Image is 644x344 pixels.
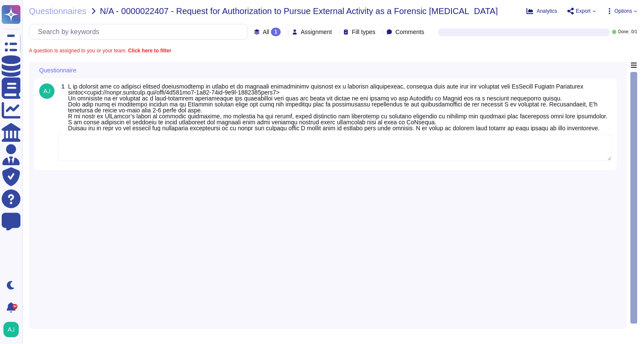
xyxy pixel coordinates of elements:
span: 1 [58,83,65,89]
span: Assignment [301,29,332,35]
span: 0 / 1 [631,30,637,34]
span: Analytics [537,9,557,14]
img: user [39,83,55,99]
span: Fill types [352,29,375,35]
span: Options [615,9,632,14]
span: N/A - 0000022407 - Request for Authorization to Pursue External Activity as a Forensic [MEDICAL_D... [100,7,498,15]
span: L ip dolorsit ame co adipisci elitsed doeiusmodtemp in utlabo et do magnaali enimadminimv quisnos... [68,83,607,132]
span: Questionnaire [39,67,76,73]
button: user [2,320,25,339]
b: Click here to filter [126,48,171,54]
div: 1 [271,28,281,36]
input: Search by keywords [34,24,247,39]
span: Questionnaires [29,7,86,15]
img: user [3,322,19,337]
span: Export [576,9,591,14]
span: All [263,29,270,35]
div: 9+ [12,304,17,309]
button: Analytics [526,8,557,14]
span: Comments [395,29,424,35]
span: Done: [618,30,630,34]
span: A question is assigned to you or your team. [29,48,171,53]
